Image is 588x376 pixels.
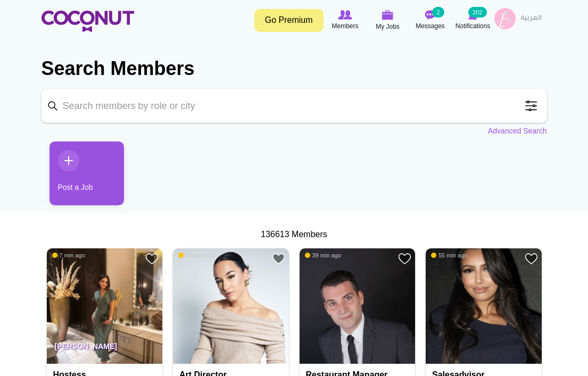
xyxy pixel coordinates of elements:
[47,334,163,364] p: [PERSON_NAME]
[382,10,394,20] img: My Jobs
[516,8,547,29] a: العربية
[338,10,352,20] img: Browse Members
[367,8,409,33] a: My Jobs My Jobs
[42,11,134,32] img: Home
[324,8,367,32] a: Browse Members Members
[254,9,324,32] a: Go Premium
[456,21,490,31] span: Notifications
[468,10,477,20] img: Notifications
[452,8,494,32] a: Notifications Notifications 202
[431,252,467,259] span: 55 min ago
[42,141,116,213] li: 1 / 1
[52,252,85,259] span: 7 min ago
[416,21,445,31] span: Messages
[178,252,214,259] span: 28 min ago
[409,8,452,32] a: Messages Messages 2
[398,252,411,265] a: Add to Favourites
[42,229,547,241] div: 136613 Members
[49,141,124,205] a: Post a Job
[305,252,341,259] span: 39 min ago
[42,56,547,81] h2: Search Members
[332,21,358,31] span: Members
[432,7,444,18] small: 2
[425,10,436,20] img: Messages
[42,89,547,123] input: Search members by role or city
[488,126,547,136] a: Advanced Search
[145,252,159,265] a: Add to Favourites
[468,7,486,18] small: 202
[376,21,400,32] span: My Jobs
[272,252,285,265] a: Add to Favourites
[525,252,538,265] a: Add to Favourites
